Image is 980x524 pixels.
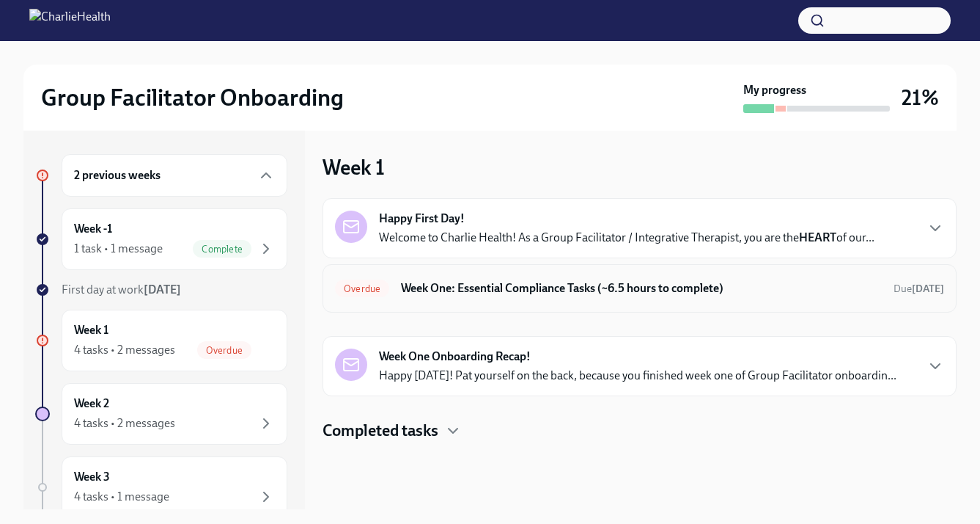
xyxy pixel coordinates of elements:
div: 4 tasks • 2 messages [74,415,175,432]
h3: 21% [902,84,939,111]
h6: 2 previous weeks [74,167,161,183]
strong: [DATE] [912,283,944,295]
a: Week 34 tasks • 1 message [35,456,287,518]
a: OverdueWeek One: Essential Compliance Tasks (~6.5 hours to complete)Due[DATE] [335,277,944,300]
h6: Week 2 [74,396,109,412]
span: Overdue [335,283,389,294]
a: Week 24 tasks • 2 messages [35,383,287,445]
strong: My progress [743,82,806,98]
h4: Completed tasks [323,420,438,442]
a: First day at work[DATE] [35,282,287,298]
strong: [DATE] [144,283,181,296]
div: 1 task • 1 message [74,241,163,257]
a: Week 14 tasks • 2 messagesOverdue [35,310,287,371]
div: Completed tasks [323,420,957,442]
p: Welcome to Charlie Health! As a Group Facilitator / Integrative Therapist, you are the of our... [379,230,874,246]
a: Week -11 task • 1 messageComplete [35,208,287,270]
span: First day at work [62,283,181,296]
h6: Week -1 [74,221,112,237]
h3: Week 1 [323,154,385,181]
span: Overdue [197,345,251,356]
strong: Happy First Day! [379,211,465,227]
h6: Week 3 [74,469,110,485]
h2: Group Facilitator Onboarding [41,83,344,112]
h6: Week One: Essential Compliance Tasks (~6.5 hours to complete) [401,280,882,296]
div: 4 tasks • 2 messages [74,342,175,358]
img: CharlieHealth [29,9,111,32]
div: 2 previous weeks [62,154,287,197]
span: Complete [193,244,251,255]
strong: Week One Onboarding Recap! [379,349,531,365]
h6: Week 1 [74,322,108,338]
div: 4 tasks • 1 message [74,489,169,505]
span: Due [894,283,944,295]
span: September 9th, 2025 09:00 [894,282,944,296]
strong: HEART [799,230,836,244]
p: Happy [DATE]! Pat yourself on the back, because you finished week one of Group Facilitator onboar... [379,368,896,384]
